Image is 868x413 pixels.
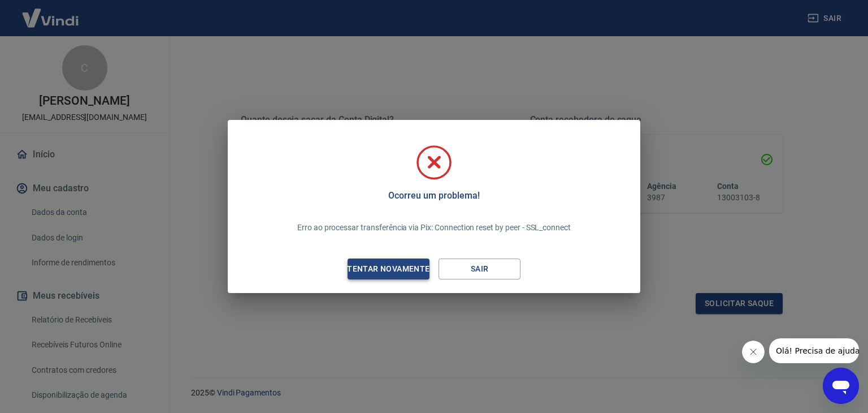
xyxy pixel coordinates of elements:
[388,190,479,201] h5: Ocorreu um problema!
[742,341,765,363] iframe: Fechar mensagem
[823,368,859,404] iframe: Botão para abrir a janela de mensagens
[297,222,571,234] p: Erro ao processar transferência via Pix: Connection reset by peer - SSL_connect
[333,262,443,276] div: Tentar novamente
[7,8,95,17] span: Olá! Precisa de ajuda?
[439,259,520,279] button: Sair
[348,259,429,279] button: Tentar novamente
[769,338,859,363] iframe: Mensagem da empresa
